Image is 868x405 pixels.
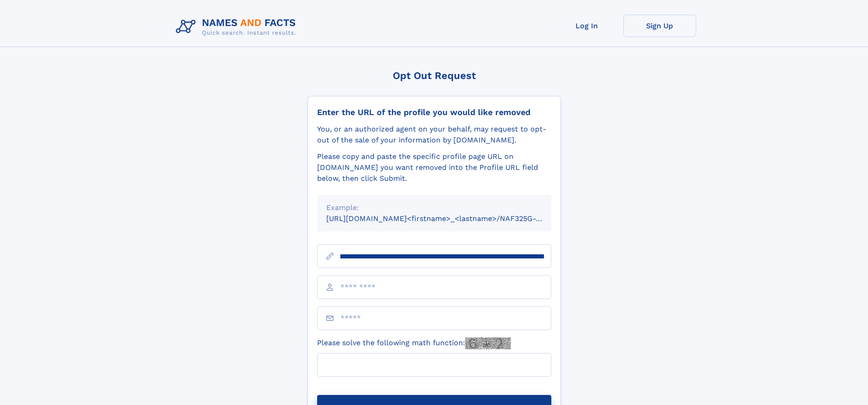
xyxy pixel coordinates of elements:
[172,15,303,39] img: Logo Names and Facts
[550,15,623,37] a: Log In
[317,124,551,146] div: You, or an authorized agent on your behalf, may request to opt-out of the sale of your informatio...
[317,107,551,117] div: Enter the URL of the profile you would like removed
[317,337,511,349] label: Please solve the following math function:
[623,15,696,37] a: Sign Up
[326,214,569,223] small: [URL][DOMAIN_NAME]<firstname>_<lastname>/NAF325G-xxxxxxxx
[308,70,561,81] div: Opt Out Request
[317,151,551,184] div: Please copy and paste the specific profile page URL on [DOMAIN_NAME] you want removed into the Pr...
[326,202,542,213] div: Example:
